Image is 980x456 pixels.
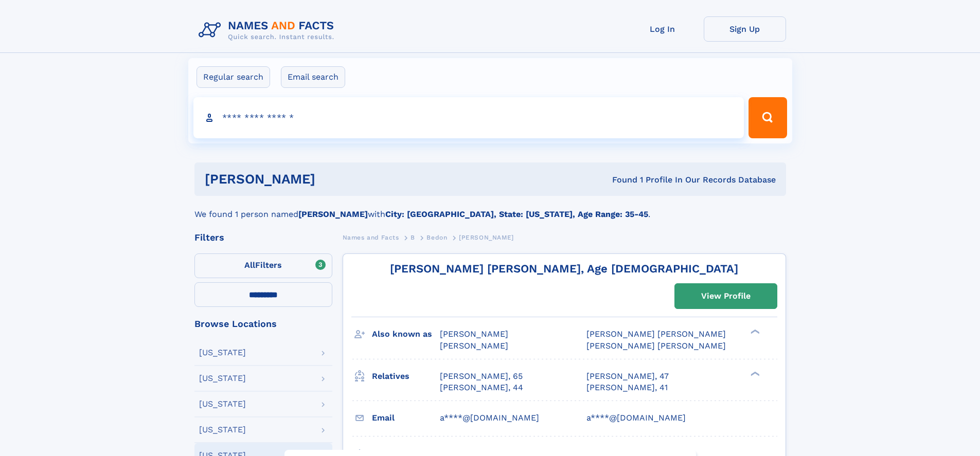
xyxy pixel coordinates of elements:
a: [PERSON_NAME], 47 [586,371,669,382]
h1: [PERSON_NAME] [205,173,464,186]
a: Bedon [426,231,447,244]
span: [PERSON_NAME] [459,234,514,241]
h3: Email [372,409,440,427]
div: ❯ [748,329,760,335]
div: [US_STATE] [199,374,246,382]
a: [PERSON_NAME] [PERSON_NAME], Age [DEMOGRAPHIC_DATA] [390,262,738,275]
label: Filters [194,253,332,278]
div: [US_STATE] [199,400,246,408]
img: Logo Names and Facts [194,16,343,44]
a: Log In [621,16,704,42]
div: [US_STATE] [199,349,246,357]
div: ❯ [748,370,760,377]
button: Search Button [749,97,787,138]
div: Browse Locations [194,319,332,329]
a: Names and Facts [343,231,399,244]
span: B [411,234,415,241]
h3: Relatives [372,368,440,385]
a: [PERSON_NAME], 44 [440,382,523,393]
div: We found 1 person named with . [194,196,786,221]
h3: Also known as [372,325,440,343]
div: View Profile [701,284,751,308]
label: Email search [281,66,345,88]
a: [PERSON_NAME], 41 [586,382,668,393]
span: All [244,260,255,270]
span: [PERSON_NAME] [PERSON_NAME] [586,341,726,351]
span: [PERSON_NAME] [440,329,508,339]
label: Regular search [197,66,270,88]
a: B [411,231,415,244]
span: [PERSON_NAME] [PERSON_NAME] [586,329,726,339]
a: View Profile [675,284,777,308]
div: [US_STATE] [199,426,246,434]
a: Sign Up [704,16,786,42]
span: Bedon [426,234,447,241]
span: [PERSON_NAME] [440,341,508,351]
div: Found 1 Profile In Our Records Database [464,174,776,186]
div: Filters [194,233,332,242]
b: [PERSON_NAME] [298,209,368,219]
a: [PERSON_NAME], 65 [440,371,523,382]
b: City: [GEOGRAPHIC_DATA], State: [US_STATE], Age Range: 35-45 [385,209,648,219]
input: search input [193,97,744,138]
